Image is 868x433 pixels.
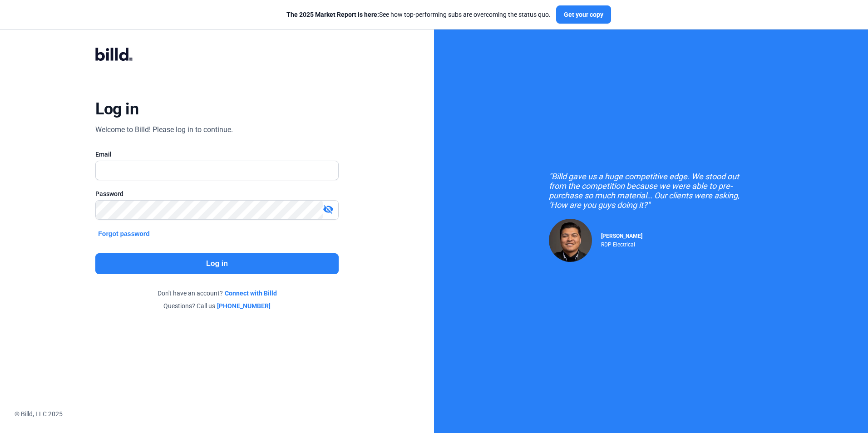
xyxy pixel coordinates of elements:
img: Raul Pacheco [549,219,592,262]
span: [PERSON_NAME] [601,233,642,239]
a: Connect with Billd [225,289,277,298]
div: Log in [95,99,138,119]
div: Email [95,150,338,159]
button: Log in [95,253,338,274]
div: RDP Electrical [601,239,642,248]
button: Get your copy [556,5,611,24]
div: Password [95,189,338,198]
div: Welcome to Billd! Please log in to continue. [95,124,233,135]
a: [PHONE_NUMBER] [217,301,271,310]
div: See how top-performing subs are overcoming the status quo. [286,10,551,19]
span: The 2025 Market Report is here: [286,11,379,18]
div: Don't have an account? [95,289,338,298]
div: "Billd gave us a huge competitive edge. We stood out from the competition because we were able to... [549,172,753,210]
div: Questions? Call us [95,301,338,310]
mat-icon: visibility_off [323,204,334,215]
button: Forgot password [95,229,153,239]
